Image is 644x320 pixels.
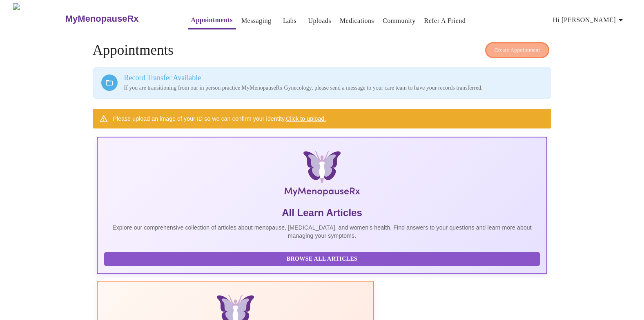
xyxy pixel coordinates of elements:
button: Community [379,13,419,29]
button: Refer a Friend [421,13,469,29]
h3: MyMenopauseRx [65,14,139,24]
span: Hi [PERSON_NAME] [553,14,626,26]
a: Community [383,15,416,27]
a: Refer a Friend [424,15,466,27]
button: Create Appointment [485,42,550,58]
a: Browse All Articles [104,255,542,262]
a: Messaging [241,15,271,27]
button: Medications [336,13,377,29]
a: Labs [283,15,296,27]
button: Labs [276,13,303,29]
a: Appointments [191,14,233,26]
button: Appointments [188,12,236,29]
span: Create Appointment [495,45,540,55]
div: Please upload an image of your ID so we can confirm your identity. [113,111,326,126]
button: Browse All Articles [104,252,540,266]
a: Medications [340,15,374,27]
button: Uploads [305,13,334,29]
h3: Record Transfer Available [124,74,543,82]
h4: Appointments [93,42,552,59]
p: Explore our comprehensive collection of articles about menopause, [MEDICAL_DATA], and women's hea... [104,223,540,240]
img: MyMenopauseRx Logo [13,3,64,34]
a: MyMenopauseRx [64,5,171,33]
span: Browse All Articles [112,254,532,264]
h5: All Learn Articles [104,206,540,219]
button: Messaging [238,13,274,29]
img: MyMenopauseRx Logo [172,151,472,200]
a: Click to upload. [286,115,326,122]
button: Hi [PERSON_NAME] [550,12,629,28]
p: If you are transitioning from our in person practice MyMenopauseRx Gynecology, please send a mess... [124,84,543,92]
a: Uploads [308,15,331,27]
